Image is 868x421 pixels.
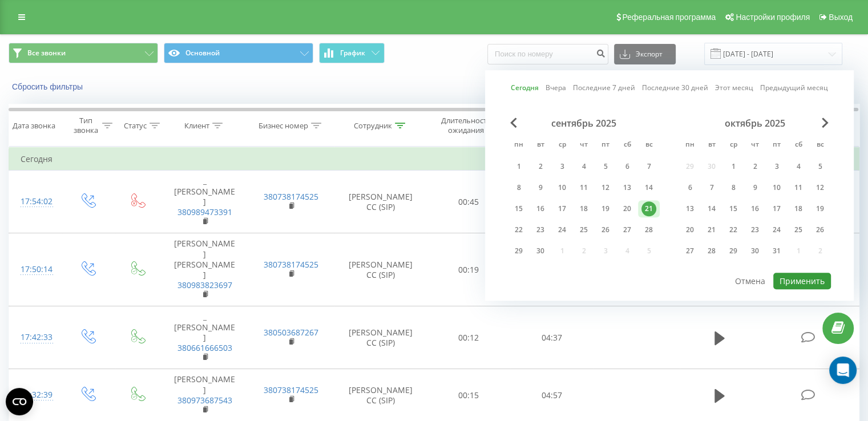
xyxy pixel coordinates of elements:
abbr: суббота [619,137,636,154]
a: 380738174525 [264,191,318,202]
div: 16 [748,201,762,216]
abbr: суббота [790,137,807,154]
button: Отмена [729,273,772,289]
div: сб 6 сент. 2025 г. [616,158,638,175]
abbr: четверг [575,137,592,154]
div: сб 18 окт. 2025 г. [788,200,809,217]
div: 1 [726,159,741,174]
div: Open Intercom Messenger [829,357,857,384]
div: 25 [576,222,591,237]
button: Сбросить фильтры [9,82,88,92]
span: Реферальная программа [622,13,716,22]
td: [PERSON_NAME] CC (SIP) [334,233,427,306]
div: 18 [791,201,806,216]
div: 27 [683,244,697,258]
div: сб 20 сент. 2025 г. [616,200,638,217]
div: 23 [748,222,762,237]
div: 29 [511,244,526,258]
a: Вчера [546,83,566,94]
div: Дата звонка [13,121,55,131]
input: Поиск по номеру [487,44,608,64]
div: пт 5 сент. 2025 г. [595,158,616,175]
button: Основной [164,43,313,63]
div: 11 [576,180,591,195]
div: 6 [683,180,697,195]
abbr: воскресенье [812,137,829,154]
div: 3 [769,159,784,174]
span: Previous Month [510,118,517,128]
div: пн 8 сент. 2025 г. [508,179,530,196]
div: 8 [511,180,526,195]
div: пн 6 окт. 2025 г. [679,179,701,196]
div: чт 30 окт. 2025 г. [744,242,766,260]
abbr: среда [725,137,742,154]
div: ср 15 окт. 2025 г. [722,200,744,217]
a: 380738174525 [264,259,318,270]
div: пн 20 окт. 2025 г. [679,221,701,238]
div: вт 7 окт. 2025 г. [701,179,722,196]
div: вт 30 сент. 2025 г. [530,242,551,260]
span: График [340,49,365,57]
div: 3 [555,159,570,174]
span: Настройки профиля [736,13,810,22]
div: сб 13 сент. 2025 г. [616,179,638,196]
div: 9 [533,180,548,195]
div: 17:42:33 [21,326,51,349]
button: Все звонки [9,43,158,63]
div: чт 11 сент. 2025 г. [573,179,595,196]
div: 18 [576,201,591,216]
button: Применить [773,273,831,289]
div: вт 21 окт. 2025 г. [701,221,722,238]
div: 16 [533,201,548,216]
div: пт 10 окт. 2025 г. [766,179,788,196]
div: 12 [598,180,613,195]
div: пн 22 сент. 2025 г. [508,221,530,238]
button: Open CMP widget [6,388,33,415]
div: 17 [555,201,570,216]
span: Выход [829,13,853,22]
div: вс 19 окт. 2025 г. [809,200,831,217]
abbr: вторник [703,137,720,154]
div: чт 23 окт. 2025 г. [744,221,766,238]
div: 12 [813,180,827,195]
div: 15 [726,201,741,216]
div: 7 [641,159,656,174]
a: 380738174525 [264,384,318,395]
div: чт 18 сент. 2025 г. [573,200,595,217]
a: 380973687543 [177,395,232,406]
abbr: воскресенье [640,137,657,154]
div: пн 1 сент. 2025 г. [508,158,530,175]
div: вт 14 окт. 2025 г. [701,200,722,217]
a: 380503687267 [264,327,318,338]
abbr: понедельник [681,137,699,154]
div: Статус [124,121,147,131]
div: ср 3 сент. 2025 г. [551,158,573,175]
div: чт 9 окт. 2025 г. [744,179,766,196]
div: 4 [791,159,806,174]
div: сентябрь 2025 [508,118,660,129]
div: вс 14 сент. 2025 г. [638,179,660,196]
td: _ [PERSON_NAME] [162,306,248,369]
div: 7 [704,180,719,195]
div: сб 27 сент. 2025 г. [616,221,638,238]
div: ср 22 окт. 2025 г. [722,221,744,238]
div: 13 [683,201,697,216]
td: _ [PERSON_NAME] [162,171,248,233]
div: сб 25 окт. 2025 г. [788,221,809,238]
abbr: пятница [597,137,614,154]
div: 24 [555,222,570,237]
div: октябрь 2025 [679,118,831,129]
td: [PERSON_NAME] [PERSON_NAME] [162,233,248,306]
div: 29 [726,244,741,258]
div: пн 15 сент. 2025 г. [508,200,530,217]
div: 27 [620,222,635,237]
td: [PERSON_NAME] CC (SIP) [334,171,427,233]
div: вт 9 сент. 2025 г. [530,179,551,196]
div: пт 31 окт. 2025 г. [766,242,788,260]
div: 4 [576,159,591,174]
div: вт 23 сент. 2025 г. [530,221,551,238]
div: 1 [511,159,526,174]
div: пн 13 окт. 2025 г. [679,200,701,217]
div: ср 24 сент. 2025 г. [551,221,573,238]
div: 20 [620,201,635,216]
